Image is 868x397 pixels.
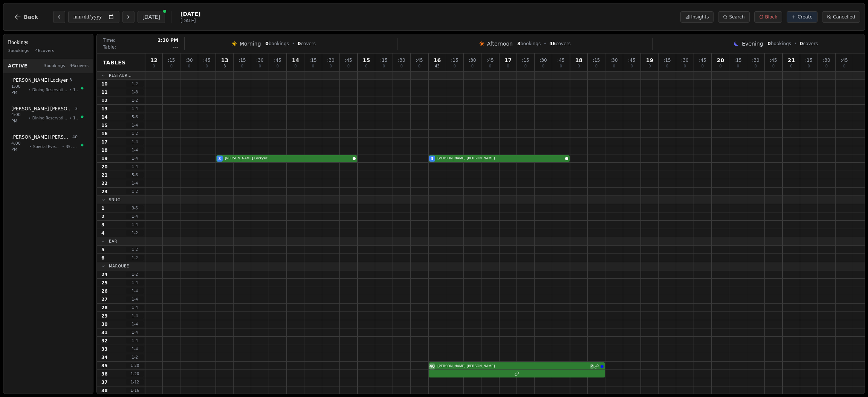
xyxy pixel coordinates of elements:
[805,58,812,63] span: : 15
[292,58,299,63] span: 14
[101,305,108,311] span: 28
[101,371,108,377] span: 36
[225,156,351,161] span: [PERSON_NAME] Lockyer
[126,172,144,178] span: 5 - 6
[471,64,474,68] span: 0
[69,115,72,121] span: •
[101,379,108,385] span: 37
[549,41,556,46] span: 46
[101,354,108,360] span: 34
[451,58,458,63] span: : 15
[330,64,332,68] span: 0
[101,131,108,137] span: 16
[768,41,771,46] span: 0
[101,81,108,87] span: 10
[752,58,759,63] span: : 30
[487,40,513,47] span: Afternoon
[150,58,157,63] span: 12
[122,11,134,23] button: Next day
[8,63,28,69] span: Active
[628,58,635,63] span: : 45
[274,58,281,63] span: : 45
[259,64,261,68] span: 0
[72,134,78,140] span: 40
[101,214,104,220] span: 2
[542,64,544,68] span: 0
[101,363,108,369] span: 35
[126,247,144,252] span: 1 - 2
[800,41,803,46] span: 0
[126,222,144,228] span: 1 - 4
[383,64,385,68] span: 0
[11,112,27,124] span: 4:00 PM
[69,77,72,84] span: 3
[504,58,512,63] span: 17
[126,205,144,211] span: 3 - 5
[398,58,405,63] span: : 30
[794,41,797,47] span: •
[126,156,144,161] span: 1 - 4
[126,98,144,103] span: 1 - 2
[266,41,269,46] span: 0
[101,338,108,344] span: 32
[400,64,403,68] span: 0
[126,139,144,145] span: 1 - 4
[180,18,200,24] span: [DATE]
[126,255,144,261] span: 1 - 2
[363,58,370,63] span: 15
[8,39,89,46] h3: Bookings
[126,305,144,310] span: 1 - 4
[62,144,64,150] span: •
[109,73,131,78] span: Restaur...
[691,14,709,20] span: Insights
[32,115,68,121] span: Dining Reservations
[800,41,818,47] span: covers
[101,89,108,95] span: 11
[173,44,178,50] span: ---
[507,64,509,68] span: 0
[101,313,108,319] span: 29
[754,11,782,23] button: Block
[126,131,144,136] span: 1 - 2
[168,58,175,63] span: : 15
[719,64,721,68] span: 0
[126,330,144,335] span: 1 - 4
[126,379,144,385] span: 1 - 12
[266,41,289,47] span: bookings
[101,272,108,278] span: 24
[101,330,108,336] span: 31
[765,14,777,20] span: Block
[101,122,108,128] span: 15
[101,288,108,294] span: 26
[787,11,818,23] button: Create
[631,64,633,68] span: 0
[29,144,32,150] span: •
[11,77,68,83] span: [PERSON_NAME] Lockyer
[6,73,90,100] button: [PERSON_NAME] Lockyer31:00 PM•Dining Reservations•19
[825,64,828,68] span: 0
[610,58,617,63] span: : 30
[699,58,706,63] span: : 45
[680,11,714,23] button: Insights
[593,58,600,63] span: : 15
[345,58,352,63] span: : 45
[101,247,104,253] span: 5
[101,205,104,211] span: 1
[240,40,261,47] span: Morning
[365,64,367,68] span: 0
[101,139,108,145] span: 17
[75,106,78,112] span: 3
[73,115,78,121] span: 19
[823,58,830,63] span: : 30
[294,64,296,68] span: 0
[157,37,178,43] span: 2:30 PM
[434,58,441,63] span: 16
[595,64,598,68] span: 0
[101,147,108,153] span: 18
[437,364,588,369] span: [PERSON_NAME] [PERSON_NAME]
[126,164,144,169] span: 1 - 4
[126,371,144,377] span: 1 - 20
[539,58,547,63] span: : 30
[729,14,744,20] span: Search
[101,106,108,112] span: 13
